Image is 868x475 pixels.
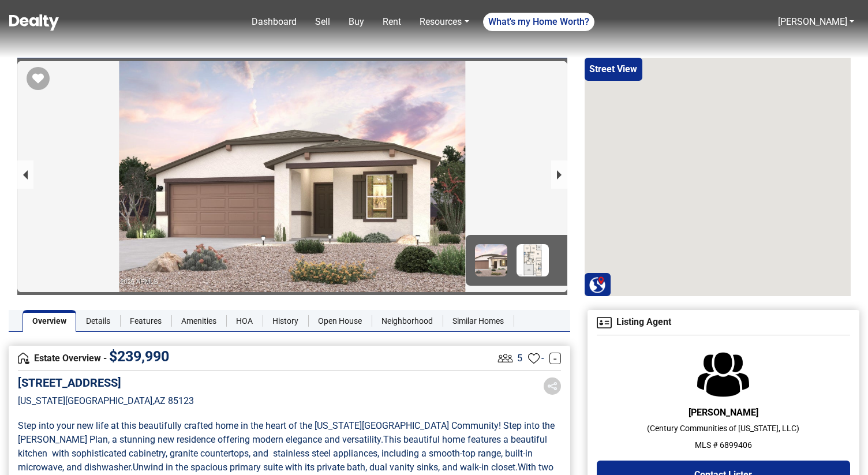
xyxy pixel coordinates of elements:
[378,10,406,33] a: Rent
[133,462,518,473] span: Unwind in the spacious primary suite with its private bath, dual vanity sinks, and walk-in closet .
[9,14,59,31] img: Dealty - Buy, Sell & Rent Homes
[597,407,850,418] h6: [PERSON_NAME]
[541,351,544,365] span: -
[18,352,495,365] h4: Estate Overview -
[23,310,76,332] a: Overview
[120,310,171,332] a: Features
[528,353,540,364] img: Favourites
[597,439,850,451] p: MLS # 6899406
[263,310,308,332] a: History
[597,422,850,435] p: ( Century Communities of [US_STATE], LLC )
[585,58,642,81] button: Street View
[697,351,749,398] img: Agent
[18,376,194,390] h5: [STREET_ADDRESS]
[372,310,443,332] a: Neighborhood
[171,310,226,332] a: Amenities
[226,310,263,332] a: HOA
[517,351,522,365] span: 5
[778,16,847,27] a: [PERSON_NAME]
[308,310,372,332] a: Open House
[344,10,369,33] a: Buy
[517,244,549,276] img: Image
[247,10,301,33] a: Dashboard
[551,160,567,189] button: next slide / item
[597,317,850,328] h4: Listing Agent
[773,10,859,33] a: [PERSON_NAME]
[475,244,507,276] img: Image
[18,353,29,364] img: Overview
[589,276,606,293] img: Search Homes at Dealty
[549,353,561,364] a: -
[310,10,335,33] a: Sell
[17,160,33,189] button: previous slide / item
[415,10,473,33] a: Resources
[18,434,549,473] span: This beautiful home features a beautiful kitchen with sophisticated cabinetry, granite countertop...
[109,348,169,365] span: $ 239,990
[18,420,557,445] span: Step into your new life at this beautifully crafted home in the heart of the [US_STATE][GEOGRAPHI...
[18,394,194,408] p: [US_STATE][GEOGRAPHIC_DATA] , AZ 85123
[443,310,514,332] a: Similar Homes
[597,317,612,328] img: Agent
[76,310,120,332] a: Details
[483,13,594,31] a: What's my Home Worth?
[495,348,515,368] img: Listing View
